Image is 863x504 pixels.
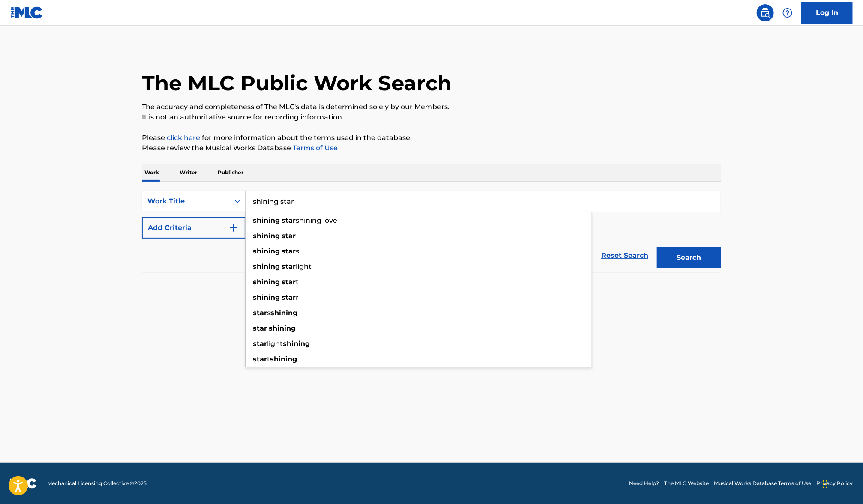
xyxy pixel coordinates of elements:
span: Mechanical Licensing Collective © 2025 [47,480,147,487]
a: Reset Search [597,246,653,265]
strong: star [282,278,296,286]
img: MLC Logo [10,6,43,19]
a: Privacy Policy [816,480,853,487]
strong: shining [253,232,280,240]
button: Add Criteria [142,217,246,239]
a: Musical Works Database Terms of Use [714,480,811,487]
strong: star [253,355,267,363]
p: Please for more information about the terms used in the database. [142,133,721,143]
div: Drag [823,471,828,497]
strong: star [253,324,267,332]
p: Publisher [215,164,246,182]
img: help [782,8,793,18]
img: 9d2ae6d4665cec9f34b9.svg [228,223,239,233]
strong: shining [270,355,297,363]
span: light [267,340,283,348]
p: Writer [177,164,200,182]
p: Work [142,164,162,182]
p: It is not an authoritative source for recording information. [142,112,721,122]
img: search [760,8,770,18]
strong: star [282,262,296,271]
strong: star [253,309,267,317]
strong: shining [270,309,297,317]
h1: The MLC Public Work Search [142,70,452,96]
button: Search [657,247,721,268]
strong: shining [283,340,310,348]
p: The accuracy and completeness of The MLC's data is determined solely by our Members. [142,102,721,112]
a: Public Search [757,4,774,21]
strong: shining [253,247,280,255]
strong: star [282,293,296,301]
div: Help [779,4,796,21]
p: Please review the Musical Works Database [142,143,721,153]
div: Work Title [147,196,225,206]
strong: star [282,216,296,224]
strong: shining [269,324,296,332]
span: light [296,262,312,271]
a: The MLC Website [664,480,709,487]
iframe: Chat Widget [820,463,863,504]
span: t [296,278,299,286]
span: shining love [296,216,337,224]
a: Terms of Use [291,144,338,152]
a: Need Help? [629,480,659,487]
a: Log In [801,2,853,24]
strong: star [282,232,296,240]
span: r [296,293,299,301]
strong: star [253,340,267,348]
strong: star [282,247,296,255]
span: s [267,309,270,317]
span: s [296,247,299,255]
strong: shining [253,262,280,271]
a: click here [167,134,200,142]
form: Search Form [142,191,721,273]
span: t [267,355,270,363]
strong: shining [253,293,280,301]
strong: shining [253,216,280,224]
strong: shining [253,278,280,286]
img: logo [10,478,37,489]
